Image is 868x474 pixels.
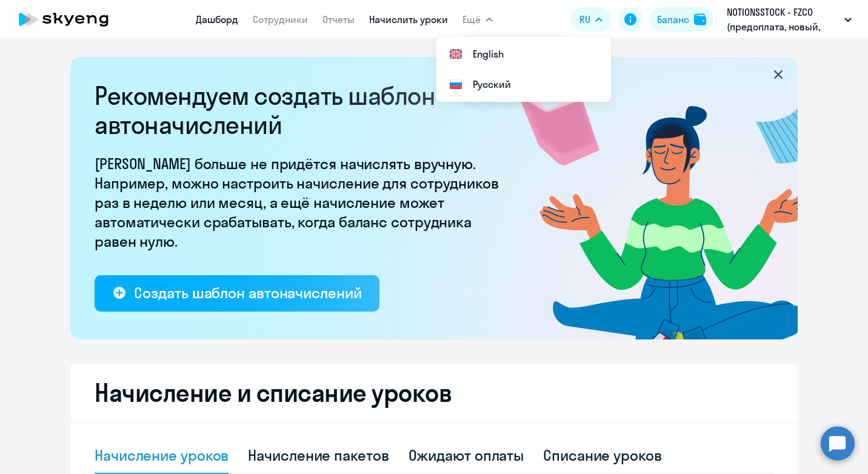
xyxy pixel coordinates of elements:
[95,275,379,312] button: Создать шаблон автоначислений
[436,36,611,102] ul: Ещё
[95,446,229,465] div: Начисление уроков
[322,13,355,25] a: Отчеты
[196,13,238,25] a: Дашборд
[134,283,361,302] div: Создать шаблон автоначислений
[727,5,840,34] p: NOTIONSSTOCK - FZCO (предоплата, новый, 24г), Adnative LLC
[95,154,507,251] p: [PERSON_NAME] больше не придётся начислять вручную. Например, можно настроить начисление для сотр...
[462,7,493,32] button: Ещё
[253,13,308,25] a: Сотрудники
[449,47,463,61] img: English
[248,446,389,465] div: Начисление пакетов
[95,378,773,407] h2: Начисление и списание уроков
[650,7,713,32] button: Балансbalance
[579,12,590,27] span: RU
[543,446,662,465] div: Списание уроков
[95,81,507,139] h2: Рекомендуем создать шаблон автоначислений
[449,77,463,92] img: Русский
[694,13,706,25] img: balance
[462,12,481,27] span: Ещё
[571,7,611,32] button: RU
[369,13,448,25] a: Начислить уроки
[721,5,858,34] button: NOTIONSSTOCK - FZCO (предоплата, новый, 24г), Adnative LLC
[409,446,524,465] div: Ожидают оплаты
[657,12,689,27] div: Баланс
